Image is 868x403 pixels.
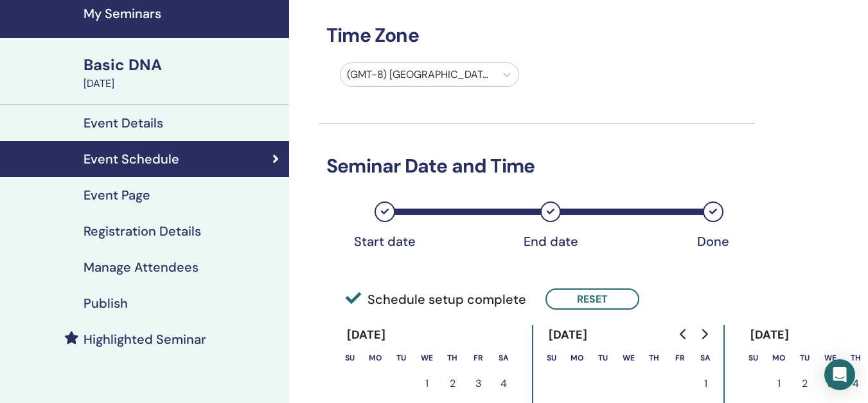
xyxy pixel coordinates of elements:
div: [DATE] [84,76,281,91]
h3: Seminar Date and Time [319,155,755,178]
button: 1 [693,371,718,397]
th: Tuesday [388,345,414,371]
h4: Manage Attendees [84,259,199,275]
th: Sunday [538,345,564,371]
h4: Event Schedule [84,151,179,167]
h4: Publish [84,295,128,311]
div: [DATE] [337,325,396,345]
th: Monday [362,345,388,371]
div: End date [518,234,583,249]
div: Basic DNA [84,54,281,76]
th: Tuesday [792,345,817,371]
th: Monday [564,345,590,371]
th: Thursday [641,345,667,371]
div: [DATE] [538,325,598,345]
button: 1 [414,371,439,397]
button: 3 [817,371,843,397]
th: Friday [667,345,693,371]
th: Wednesday [414,345,439,371]
div: Done [681,234,745,249]
button: 2 [439,371,465,397]
th: Monday [766,345,792,371]
h4: My Seminars [84,6,281,21]
div: Start date [353,234,417,249]
span: Schedule setup complete [346,290,526,309]
button: 2 [792,371,817,397]
h4: Registration Details [84,223,201,239]
th: Wednesday [616,345,641,371]
th: Saturday [693,345,718,371]
th: Friday [465,345,491,371]
button: Go to previous month [673,321,694,347]
th: Wednesday [817,345,843,371]
th: Tuesday [590,345,616,371]
th: Saturday [491,345,517,371]
button: Go to next month [694,321,714,347]
h4: Highlighted Seminar [84,332,206,347]
div: [DATE] [740,325,800,345]
th: Thursday [439,345,465,371]
div: Open Intercom Messenger [824,359,855,390]
button: 4 [491,371,517,397]
button: 3 [465,371,491,397]
h3: Time Zone [319,24,755,47]
th: Sunday [740,345,766,371]
h4: Event Details [84,115,163,131]
button: 1 [766,371,792,397]
a: Basic DNA[DATE] [76,54,289,91]
button: Reset [545,288,639,310]
th: Sunday [337,345,362,371]
h4: Event Page [84,187,150,203]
